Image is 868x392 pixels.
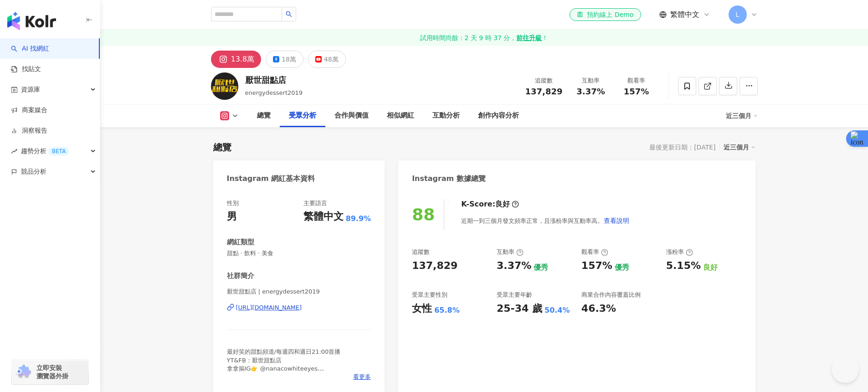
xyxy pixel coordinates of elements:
[7,12,56,30] img: logo
[211,51,262,68] button: 13.8萬
[21,141,69,161] span: 趨勢分析
[227,237,254,247] div: 網紅類型
[581,291,641,299] div: 商業合作內容覆蓋比例
[227,249,371,258] span: 甜點 · 飲料 · 美食
[100,30,868,46] a: 試用時間尚餘：2 天 9 時 37 分，前往升級！
[666,248,693,256] div: 漲粉率
[570,8,641,21] a: 預約線上 Demo
[257,110,271,121] div: 總覽
[581,302,616,316] div: 46.3%
[286,11,292,17] span: search
[213,141,231,154] div: 總覽
[434,305,460,315] div: 65.8%
[15,365,32,379] img: chrome extension
[227,174,315,184] div: Instagram 網紅基本資料
[574,76,608,85] div: 互動率
[412,291,447,299] div: 受眾主要性別
[282,53,296,66] div: 18萬
[227,288,371,296] span: 厭世甜點店 | energydessert2019
[12,360,88,384] a: chrome extension立即安裝 瀏覽器外掛
[649,144,715,151] div: 最後更新日期：[DATE]
[353,373,371,381] span: 看更多
[624,87,649,96] span: 157%
[289,110,316,121] div: 受眾分析
[497,291,532,299] div: 受眾主要年齡
[324,53,339,66] div: 48萬
[412,174,486,184] div: Instagram 數據總覽
[576,87,605,96] span: 3.37%
[21,79,40,100] span: 資源庫
[227,271,254,281] div: 社群簡介
[525,76,563,85] div: 追蹤數
[387,110,414,121] div: 相似網紅
[346,214,371,224] span: 89.9%
[21,161,46,182] span: 競品分析
[516,33,542,42] strong: 前往升級
[461,211,630,230] div: 近期一到三個月發文頻率正常，且漲粉率與互動率高。
[619,76,654,85] div: 觀看率
[48,147,69,156] div: BETA
[412,259,457,273] div: 137,829
[525,87,563,96] span: 137,829
[303,199,327,207] div: 主要語言
[334,110,369,121] div: 合作與價值
[227,304,371,312] a: [URL][DOMAIN_NAME]
[227,199,239,207] div: 性別
[227,210,237,224] div: 男
[581,259,612,273] div: 157%
[497,248,524,256] div: 互動率
[478,110,519,121] div: 創作內容分析
[832,356,859,383] iframe: Help Scout Beacon - Open
[604,217,629,224] span: 查看說明
[245,89,303,96] span: energydessert2019
[11,65,41,74] a: 找貼文
[266,51,303,68] button: 18萬
[245,74,303,86] div: 厭世甜點店
[412,205,435,224] div: 88
[308,51,346,68] button: 48萬
[231,53,255,66] div: 13.8萬
[432,110,460,121] div: 互動分析
[534,263,548,273] div: 優秀
[615,263,629,273] div: 優秀
[703,263,718,273] div: 良好
[577,10,633,19] div: 預約線上 Demo
[11,148,17,155] span: rise
[666,259,701,273] div: 5.15%
[303,210,344,224] div: 繁體中文
[581,248,608,256] div: 觀看率
[461,199,519,209] div: K-Score :
[603,211,630,230] button: 查看說明
[36,364,68,380] span: 立即安裝 瀏覽器外掛
[11,44,49,53] a: searchAI 找網紅
[11,126,47,135] a: 洞察報告
[497,302,542,316] div: 25-34 歲
[736,10,740,20] span: L
[495,199,510,209] div: 良好
[211,72,238,100] img: KOL Avatar
[11,106,47,115] a: 商案媒合
[497,259,531,273] div: 3.37%
[670,10,699,20] span: 繁體中文
[412,302,432,316] div: 女性
[236,304,302,312] div: [URL][DOMAIN_NAME]
[412,248,430,256] div: 追蹤數
[544,305,570,315] div: 50.4%
[724,141,755,153] div: 近三個月
[726,108,758,123] div: 近三個月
